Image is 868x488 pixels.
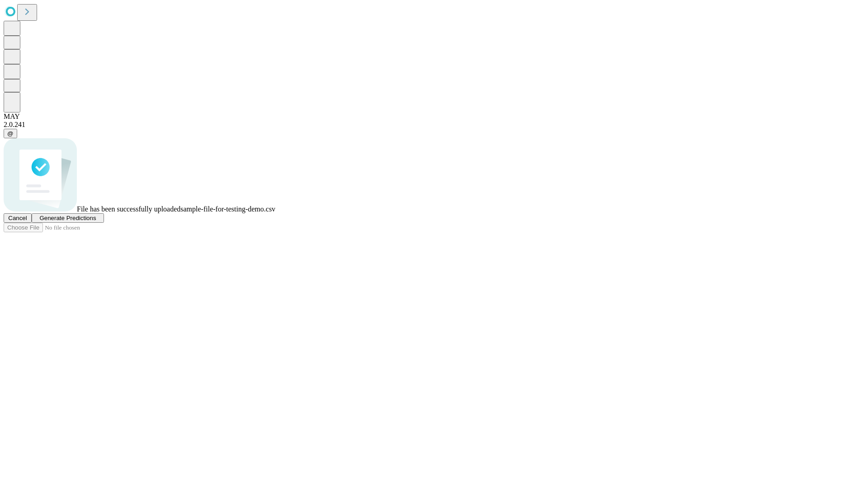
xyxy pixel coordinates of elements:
span: Cancel [8,215,27,221]
div: MAY [4,113,864,121]
span: @ [7,130,14,137]
button: @ [4,129,17,138]
span: sample-file-for-testing-demo.csv [180,205,275,213]
span: File has been successfully uploaded [77,205,180,213]
button: Cancel [4,213,32,223]
span: Generate Predictions [39,215,96,221]
div: 2.0.241 [4,121,864,129]
button: Generate Predictions [32,213,104,223]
